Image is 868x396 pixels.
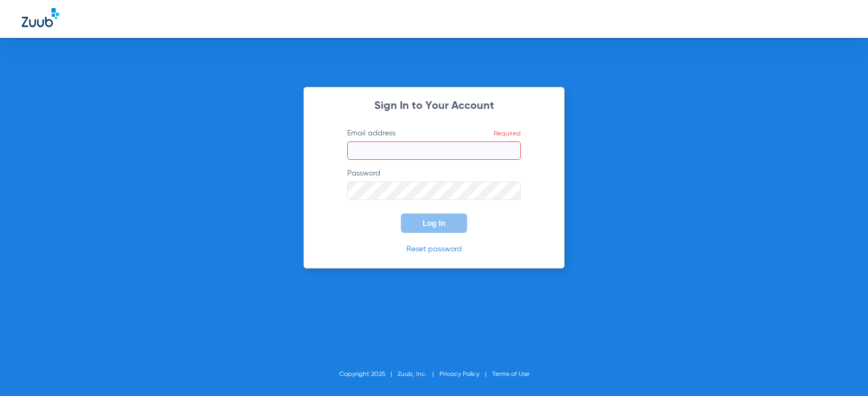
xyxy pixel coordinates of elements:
[398,369,439,380] li: Zuub, Inc.
[494,131,521,137] span: Required
[347,181,521,200] input: Password
[347,128,521,160] label: Email address
[401,213,467,233] button: Log In
[492,371,529,378] a: Terms of Use
[331,101,537,112] h2: Sign In to Your Account
[439,371,480,378] a: Privacy Policy
[423,219,445,228] span: Log In
[347,141,521,160] input: Email addressRequired
[339,369,398,380] li: Copyright 2025
[22,8,59,27] img: Zuub Logo
[406,245,462,253] a: Reset password
[347,168,521,200] label: Password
